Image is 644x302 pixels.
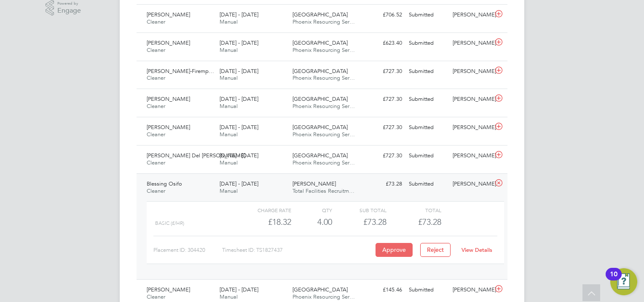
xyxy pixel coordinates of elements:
[147,46,165,54] span: Cleaner
[220,67,258,75] span: [DATE] - [DATE]
[405,149,449,163] div: Submitted
[147,159,165,166] span: Cleaner
[292,152,348,159] span: [GEOGRAPHIC_DATA]
[376,243,413,256] button: Approve
[291,215,332,229] div: 4.00
[220,102,238,110] span: Manual
[449,92,493,106] div: [PERSON_NAME]
[220,18,238,25] span: Manual
[292,159,355,166] span: Phoenix Resourcing Ser…
[405,177,449,191] div: Submitted
[292,74,355,81] span: Phoenix Resourcing Ser…
[220,159,238,166] span: Manual
[57,7,81,14] span: Engage
[147,180,182,187] span: Blessing Osifo
[147,67,214,75] span: [PERSON_NAME]-Firemp…
[220,39,258,46] span: [DATE] - [DATE]
[449,283,493,297] div: [PERSON_NAME]
[237,215,291,229] div: £18.32
[153,243,222,257] div: Placement ID: 304420
[610,274,617,285] div: 10
[362,177,405,191] div: £73.28
[292,39,348,46] span: [GEOGRAPHIC_DATA]
[292,180,336,187] span: [PERSON_NAME]
[449,121,493,135] div: [PERSON_NAME]
[292,124,348,131] span: [GEOGRAPHIC_DATA]
[220,187,238,194] span: Manual
[292,95,348,102] span: [GEOGRAPHIC_DATA]
[386,205,441,215] div: Total
[405,65,449,78] div: Submitted
[362,92,405,106] div: £727.30
[292,18,355,25] span: Phoenix Resourcing Ser…
[292,293,355,300] span: Phoenix Resourcing Ser…
[332,215,386,229] div: £73.28
[237,205,291,215] div: Charge rate
[462,246,492,253] a: View Details
[220,152,258,159] span: [DATE] - [DATE]
[220,74,238,81] span: Manual
[405,92,449,106] div: Submitted
[220,293,238,300] span: Manual
[220,286,258,293] span: [DATE] - [DATE]
[292,46,355,54] span: Phoenix Resourcing Ser…
[405,283,449,297] div: Submitted
[292,187,354,194] span: Total Facilities Recruitm…
[147,152,245,159] span: [PERSON_NAME] Del [PERSON_NAME]
[292,286,348,293] span: [GEOGRAPHIC_DATA]
[220,95,258,102] span: [DATE] - [DATE]
[405,8,449,22] div: Submitted
[220,131,238,138] span: Manual
[220,124,258,131] span: [DATE] - [DATE]
[449,8,493,22] div: [PERSON_NAME]
[405,36,449,50] div: Submitted
[292,67,348,75] span: [GEOGRAPHIC_DATA]
[362,121,405,135] div: £727.30
[220,180,258,187] span: [DATE] - [DATE]
[155,220,184,226] span: Basic (£/HR)
[420,243,451,256] button: Reject
[362,36,405,50] div: £623.40
[292,102,355,110] span: Phoenix Resourcing Ser…
[610,268,637,295] button: Open Resource Center, 10 new notifications
[449,177,493,191] div: [PERSON_NAME]
[449,36,493,50] div: [PERSON_NAME]
[147,18,165,25] span: Cleaner
[147,39,190,46] span: [PERSON_NAME]
[147,131,165,138] span: Cleaner
[147,102,165,110] span: Cleaner
[222,243,373,257] div: Timesheet ID: TS1827437
[362,149,405,163] div: £727.30
[449,149,493,163] div: [PERSON_NAME]
[292,11,348,18] span: [GEOGRAPHIC_DATA]
[147,293,165,300] span: Cleaner
[418,217,441,227] span: £73.28
[292,131,355,138] span: Phoenix Resourcing Ser…
[147,11,190,18] span: [PERSON_NAME]
[220,11,258,18] span: [DATE] - [DATE]
[220,46,238,54] span: Manual
[362,8,405,22] div: £706.52
[147,74,165,81] span: Cleaner
[449,65,493,78] div: [PERSON_NAME]
[405,121,449,135] div: Submitted
[332,205,386,215] div: Sub Total
[147,95,190,102] span: [PERSON_NAME]
[362,283,405,297] div: £145.46
[362,65,405,78] div: £727.30
[147,187,165,194] span: Cleaner
[291,205,332,215] div: QTY
[147,286,190,293] span: [PERSON_NAME]
[147,124,190,131] span: [PERSON_NAME]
